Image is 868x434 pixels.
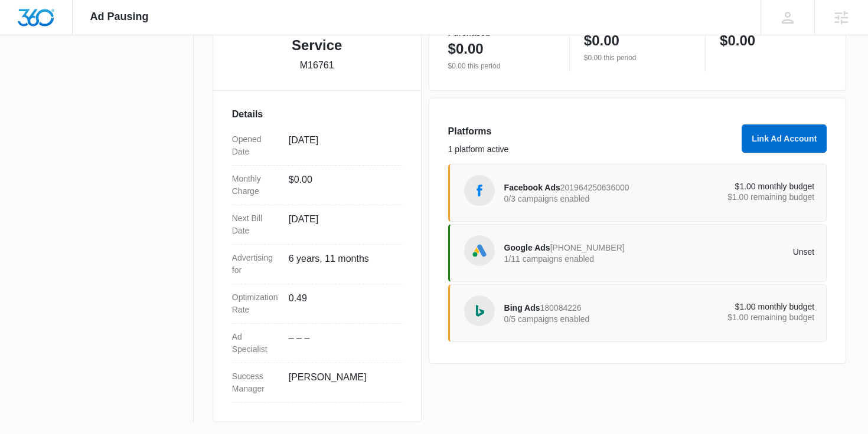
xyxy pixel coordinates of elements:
p: Total LSA Credits Purchased [448,21,555,37]
dt: Success Manager [232,370,279,395]
div: Optimization Rate0.49 [232,284,402,324]
dd: 0.49 [289,291,393,316]
span: 201964250636000 [560,183,629,192]
img: Facebook Ads [471,182,488,199]
p: $1.00 monthly budget [659,303,814,311]
dt: Next Bill Date [232,212,279,237]
dd: [DATE] [289,212,393,237]
dd: – – – [289,331,393,356]
dd: [PERSON_NAME] [289,370,393,395]
p: 1/11 campaigns enabled [504,255,660,263]
dd: [DATE] [289,133,393,158]
dt: Advertising for [232,252,279,277]
a: Bing AdsBing Ads1800842260/5 campaigns enabled$1.00 monthly budget$1.00 remaining budget [448,284,827,342]
span: Ad Pausing [90,11,149,23]
p: $0.00 [720,31,755,50]
p: $0.00 [448,40,484,58]
button: Link Ad Account [742,124,827,153]
span: Google Ads [504,243,550,252]
dt: Optimization Rate [232,291,279,316]
span: [PHONE_NUMBER] [550,243,625,252]
p: M16761 [300,58,334,73]
a: Facebook AdsFacebook Ads2019642506360000/3 campaigns enabled$1.00 monthly budget$1.00 remaining b... [448,164,827,222]
span: Bing Ads [504,303,540,313]
img: Bing Ads [471,302,488,320]
div: Opened Date[DATE] [232,126,402,166]
dt: Opened Date [232,133,279,158]
dt: Monthly Charge [232,173,279,198]
span: 180084226 [540,303,582,313]
h3: Platforms [448,124,735,139]
div: Ad Specialist– – – [232,324,402,363]
p: 1 platform active [448,143,735,156]
dt: Ad Specialist [232,331,279,356]
dd: $0.00 [289,173,393,198]
dd: 6 years, 11 months [289,252,393,277]
p: $1.00 remaining budget [659,193,814,201]
p: 0/3 campaigns enabled [504,195,660,203]
a: Google AdsGoogle Ads[PHONE_NUMBER]1/11 campaigns enabledUnset [448,224,827,282]
p: $0.00 [584,31,619,50]
p: Unset [659,248,814,256]
p: $0.00 this period [448,61,555,71]
div: Success Manager[PERSON_NAME] [232,363,402,403]
p: $1.00 remaining budget [659,313,814,321]
div: Advertising for6 years, 11 months [232,245,402,284]
p: $0.00 this period [584,52,691,63]
img: Google Ads [471,242,488,259]
div: Monthly Charge$0.00 [232,166,402,205]
span: Facebook Ads [504,183,560,192]
div: Next Bill Date[DATE] [232,205,402,245]
p: $1.00 monthly budget [659,182,814,190]
p: 0/5 campaigns enabled [504,315,660,323]
h3: Details [232,107,402,121]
